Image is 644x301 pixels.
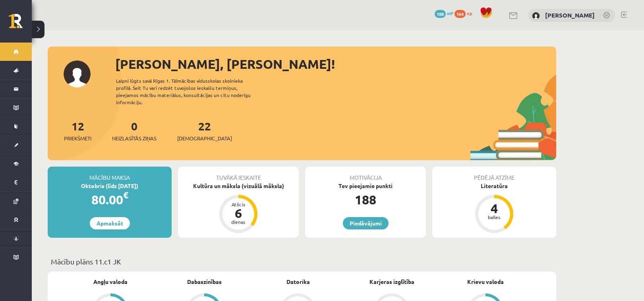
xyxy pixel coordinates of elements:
a: 12Priekšmeti [64,119,91,142]
div: Pēdējā atzīme [432,167,556,182]
a: Kultūra un māksla (vizuālā māksla) Atlicis 6 dienas [178,182,299,234]
a: Rīgas 1. Tālmācības vidusskola [9,14,32,34]
span: Neizlasītās ziņas [112,134,157,142]
img: Fjodors Andrejevs [532,12,540,20]
div: Tuvākā ieskaite [178,167,299,182]
span: Priekšmeti [64,134,91,142]
div: Atlicis [226,202,250,207]
a: Datorika [286,278,310,286]
div: [PERSON_NAME], [PERSON_NAME]! [115,54,556,74]
span: [DEMOGRAPHIC_DATA] [177,134,232,142]
a: Karjeras izglītība [369,278,414,286]
a: 0Neizlasītās ziņas [112,119,157,142]
div: Motivācija [305,167,426,182]
div: Tev pieejamie punkti [305,182,426,190]
div: Kultūra un māksla (vizuālā māksla) [178,182,299,190]
a: 164 xp [454,10,476,16]
div: Laipni lūgts savā Rīgas 1. Tālmācības vidusskolas skolnieka profilā. Šeit Tu vari redzēt tuvojošo... [116,77,265,106]
a: Literatūra 4 balles [432,182,556,234]
div: 80.00 [48,190,172,209]
a: 22[DEMOGRAPHIC_DATA] [177,119,232,142]
a: [PERSON_NAME] [545,11,595,19]
span: xp [467,10,472,16]
div: 6 [226,207,250,219]
a: 188 mP [435,10,453,16]
span: 164 [454,10,466,18]
div: balles [482,215,506,219]
span: € [123,189,128,201]
div: 188 [305,190,426,209]
a: Piedāvājumi [343,217,389,229]
a: Krievu valoda [467,278,504,286]
div: Mācību maksa [48,167,172,182]
div: dienas [226,219,250,224]
span: 188 [435,10,446,18]
span: mP [447,10,453,16]
a: Apmaksāt [90,217,130,229]
div: 4 [482,202,506,215]
p: Mācību plāns 11.c1 JK [51,256,553,267]
div: Literatūra [432,182,556,190]
div: Oktobris (līdz [DATE]) [48,182,172,190]
a: Dabaszinības [187,278,222,286]
a: Angļu valoda [93,278,128,286]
